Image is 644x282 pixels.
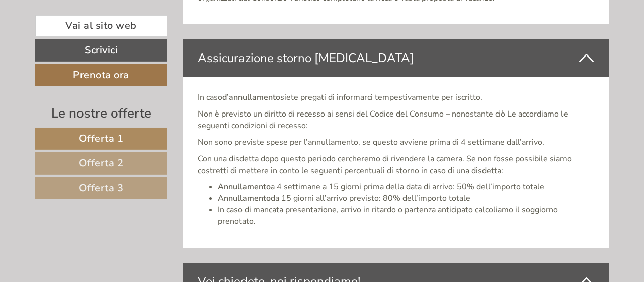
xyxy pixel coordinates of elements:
[171,8,226,25] div: domenica
[35,64,167,86] a: Prenota ora
[8,27,157,58] div: Buon giorno, come possiamo aiutarla?
[198,137,594,148] p: Non sono previste spese per l’annullamento, se questo avviene prima di 4 settimane dall’arrivo.
[198,153,594,177] p: Con una disdetta dopo questo periodo cercheremo di rivendere la camera. Se non fosse possibile si...
[183,39,609,77] div: Assicurazione storno [MEDICAL_DATA]
[35,104,167,123] div: Le nostre offerte
[222,92,280,103] strong: d’annullamento
[218,204,594,228] li: In caso di mancata presentazione, arrivo in ritardo o partenza anticipato calcoliamo il soggiorno...
[15,29,152,37] div: Hotel Kristall
[35,39,167,62] a: Scrivici
[198,108,594,132] p: Non è previsto un diritto di recesso ai sensi del Codice del Consumo – nonostante ciò Le accordia...
[79,156,124,170] span: Offerta 2
[15,49,152,56] small: 01:23
[218,193,271,204] strong: Annullamento
[79,132,124,145] span: Offerta 1
[218,181,594,193] li: a 4 settimane a 15 giorni prima della data di arrivo: 50% dell’importo totale
[79,181,124,195] span: Offerta 3
[218,193,594,204] li: da 15 giorni all’arrivo previsto: 80% dell’importo totale
[198,92,594,103] p: In caso siete pregati di informarci tempestivamente per iscritto.
[218,181,271,192] strong: Annullamento
[35,15,167,37] a: Vai al sito web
